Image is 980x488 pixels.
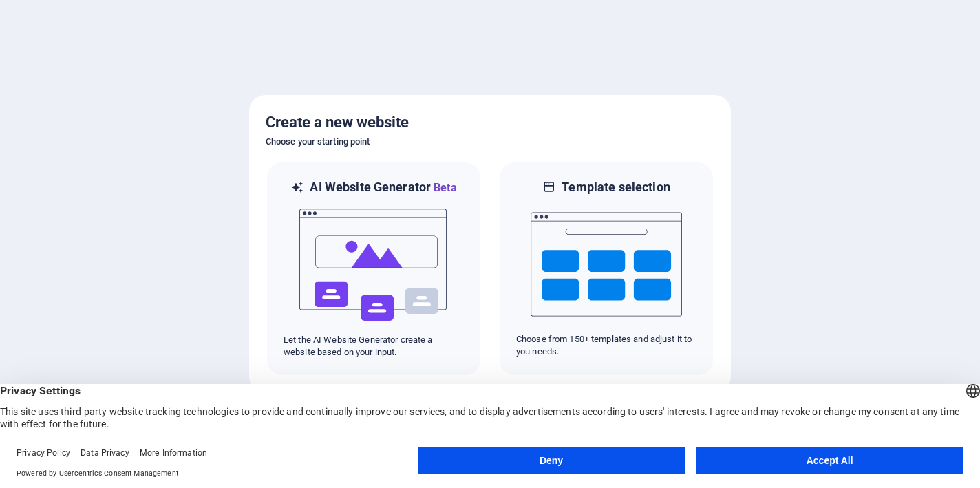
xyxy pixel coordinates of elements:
span: Beta [431,181,457,194]
h6: Template selection [562,179,670,195]
h5: Create a new website [266,112,714,134]
h6: AI Website Generator [310,179,456,196]
h6: Choose your starting point [266,134,714,150]
p: Choose from 150+ templates and adjust it to you needs. [516,333,696,358]
div: Template selectionChoose from 150+ templates and adjust it to you needs. [498,161,714,376]
div: AI Website GeneratorBetaaiLet the AI Website Generator create a website based on your input. [266,161,482,376]
img: ai [298,196,449,334]
p: Let the AI Website Generator create a website based on your input. [284,334,464,359]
